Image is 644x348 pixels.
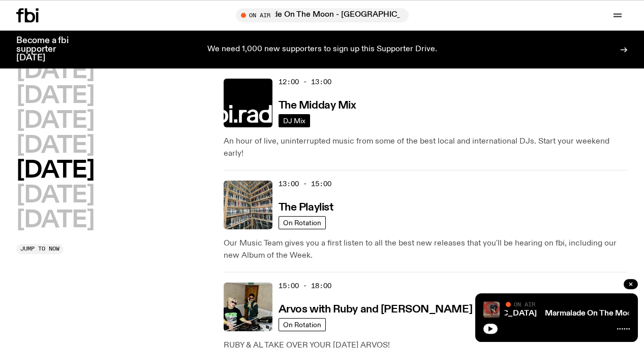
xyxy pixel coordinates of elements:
[283,117,305,124] span: DJ Mix
[16,37,81,62] h3: Become a fbi supporter [DATE]
[279,179,331,189] span: 13:00 - 15:00
[224,283,272,331] img: Ruby wears a Collarbones t shirt and pretends to play the DJ decks, Al sings into a pringles can....
[16,209,94,232] button: [DATE]
[16,60,94,83] button: [DATE]
[16,134,94,157] button: [DATE]
[279,216,326,229] a: On Rotation
[283,219,321,226] span: On Rotation
[224,135,628,160] p: An hour of live, uninterrupted music from some of the best local and international DJs. Start you...
[279,98,356,111] a: The Midday Mix
[279,202,333,213] h3: The Playlist
[279,304,472,315] h3: Arvos with Ruby and [PERSON_NAME]
[20,246,59,252] span: Jump to now
[16,85,94,108] button: [DATE]
[224,237,628,262] p: Our Music Team gives you a first listen to all the best new releases that you'll be hearing on fb...
[224,181,272,229] img: A corner shot of the fbi music library
[279,200,333,213] a: The Playlist
[483,301,500,318] img: Tommy - Persian Rug
[279,281,331,291] span: 15:00 - 18:00
[16,110,94,132] button: [DATE]
[207,45,437,54] p: We need 1,000 new supporters to sign up this Supporter Drive.
[283,321,321,328] span: On Rotation
[279,302,472,315] a: Arvos with Ruby and [PERSON_NAME]
[354,309,537,318] a: Marmalade On The Moon - [GEOGRAPHIC_DATA]
[236,8,409,22] button: On AirMarmalade On The Moon - [GEOGRAPHIC_DATA]
[16,244,64,254] button: Jump to now
[279,77,331,87] span: 12:00 - 13:00
[16,184,94,207] button: [DATE]
[279,114,310,127] a: DJ Mix
[279,100,356,111] h3: The Midday Mix
[279,318,326,331] a: On Rotation
[514,301,535,307] span: On Air
[16,159,94,182] button: [DATE]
